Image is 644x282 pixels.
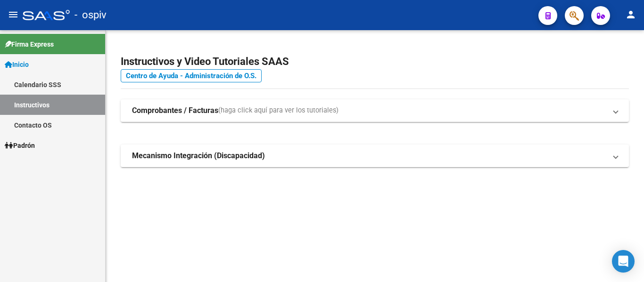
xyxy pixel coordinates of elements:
mat-expansion-panel-header: Mecanismo Integración (Discapacidad) [121,145,629,167]
strong: Mecanismo Integración (Discapacidad) [132,151,265,161]
strong: Comprobantes / Facturas [132,105,218,116]
mat-expansion-panel-header: Comprobantes / Facturas(haga click aquí para ver los tutoriales) [121,99,629,122]
span: Firma Express [5,39,54,49]
mat-icon: menu [8,9,19,20]
h2: Instructivos y Video Tutoriales SAAS [121,53,629,71]
mat-icon: person [625,9,636,20]
span: - ospiv [74,5,107,25]
a: Centro de Ayuda - Administración de O.S. [121,69,262,82]
span: (haga click aquí para ver los tutoriales) [218,105,339,116]
span: Padrón [5,140,35,151]
span: Inicio [5,59,29,70]
div: Open Intercom Messenger [612,250,635,273]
